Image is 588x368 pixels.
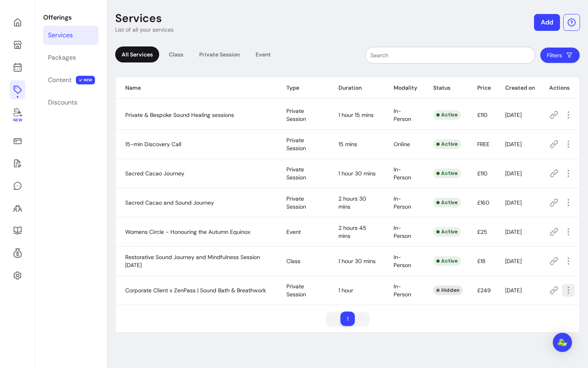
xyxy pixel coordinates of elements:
[43,48,98,67] a: Packages
[116,77,277,99] th: Name
[477,287,491,294] span: £249
[48,53,76,62] div: Packages
[76,76,95,84] span: NEW
[286,257,300,265] span: Class
[540,47,580,63] button: Filters
[477,228,487,235] span: £25
[340,312,355,326] li: pagination item 1 active
[277,77,329,99] th: Type
[322,308,373,330] nav: pagination navigation
[370,51,530,59] input: Search
[505,111,522,119] span: [DATE]
[286,137,306,152] span: Private Session
[505,199,522,206] span: [DATE]
[540,77,580,99] th: Actions
[115,46,159,62] div: All Services
[125,199,214,206] span: Sacred Cacao and Sound Journey
[286,107,306,123] span: Private Session
[13,118,22,123] span: New
[125,287,266,294] span: Corporate Client x ZenPass | Sound Bath & Breathwork
[477,111,488,119] span: £110
[10,221,25,240] a: Resources
[193,46,246,62] div: Private Session
[162,46,190,62] div: Class
[10,103,25,128] a: New
[125,253,260,269] span: Restorative Sound Journey and Mindfulness Session [DATE]
[10,266,25,285] a: Settings
[477,257,486,265] span: £18
[249,46,277,62] div: Event
[43,26,98,45] a: Services
[125,141,181,148] span: 15-min Discovery Call
[505,228,522,235] span: [DATE]
[10,58,25,77] a: Calendar
[394,283,411,298] span: In-Person
[433,139,461,149] div: Active
[125,228,250,235] span: Womens Circle - Honouring the Autumn Equinox
[48,75,72,85] div: Content
[338,287,353,294] span: 1 hour
[10,80,25,99] a: Offerings
[115,26,174,34] p: List of all your services
[10,131,25,151] a: Sales
[384,77,424,99] th: Modality
[394,141,410,148] span: Online
[329,77,384,99] th: Duration
[394,107,411,123] span: In-Person
[505,287,522,294] span: [DATE]
[338,141,357,148] span: 15 mins
[48,30,73,40] div: Services
[338,170,376,177] span: 1 hour 30 mins
[433,198,461,207] div: Active
[43,13,98,22] p: Offerings
[394,195,411,210] span: In-Person
[286,166,306,181] span: Private Session
[394,166,411,181] span: In-Person
[433,256,461,266] div: Active
[433,227,461,237] div: Active
[43,70,98,90] a: Content NEW
[10,243,25,263] a: Refer & Earn
[10,154,25,173] a: Waivers
[286,195,306,210] span: Private Session
[286,283,306,298] span: Private Session
[48,98,77,107] div: Discounts
[43,93,98,112] a: Discounts
[505,141,522,148] span: [DATE]
[125,170,184,177] span: Sacred Cacao Journey
[394,253,411,269] span: In-Person
[477,141,490,148] span: FREE
[424,77,468,99] th: Status
[394,224,411,239] span: In-Person
[505,257,522,265] span: [DATE]
[10,176,25,195] a: My Messages
[338,111,374,119] span: 1 hour 15 mins
[338,195,366,210] span: 2 hours 30 mins
[433,169,461,178] div: Active
[10,35,25,54] a: My Page
[477,170,488,177] span: £110
[505,170,522,177] span: [DATE]
[553,333,572,352] div: Open Intercom Messenger
[10,13,25,32] a: Home
[433,110,461,120] div: Active
[338,224,366,239] span: 2 hours 45 mins
[115,11,162,26] p: Services
[125,111,234,119] span: Private & Bespoke Sound Healing sessions
[477,199,490,206] span: £160
[496,77,540,99] th: Created on
[433,286,463,295] div: Hidden
[338,257,376,265] span: 1 hour 30 mins
[286,228,301,235] span: Event
[468,77,496,99] th: Price
[534,14,560,31] button: Add
[10,199,25,218] a: Clients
